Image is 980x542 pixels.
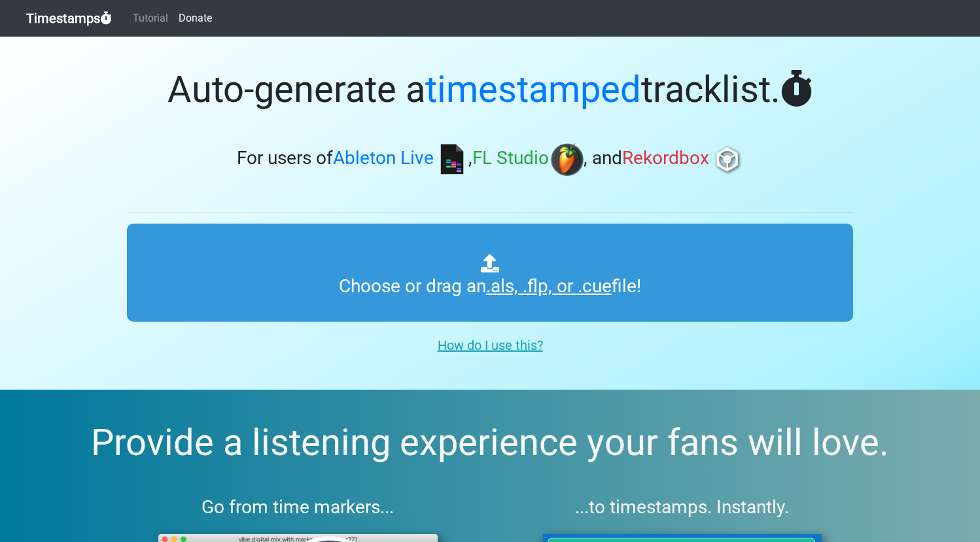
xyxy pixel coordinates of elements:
[128,5,173,31] a: Tutorial
[333,148,434,169] span: Ableton Live
[127,143,853,176] h3: For users of , , and
[127,496,469,518] h3: Go from time markers...
[31,421,949,465] h2: Provide a listening experience your fans will love.
[622,148,709,169] span: Rekordbox
[711,143,744,176] img: rb.png
[127,68,853,112] h1: Auto-generate a tracklist.
[438,337,543,353] u: How do I use this?
[436,143,468,176] img: ableton.png
[512,496,854,518] h3: ...to timestamps. Instantly.
[425,68,641,111] span: timestamped
[173,5,217,31] a: Donate
[472,148,549,169] span: FL Studio
[26,5,112,31] a: Timestamps
[551,143,584,176] img: fl.png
